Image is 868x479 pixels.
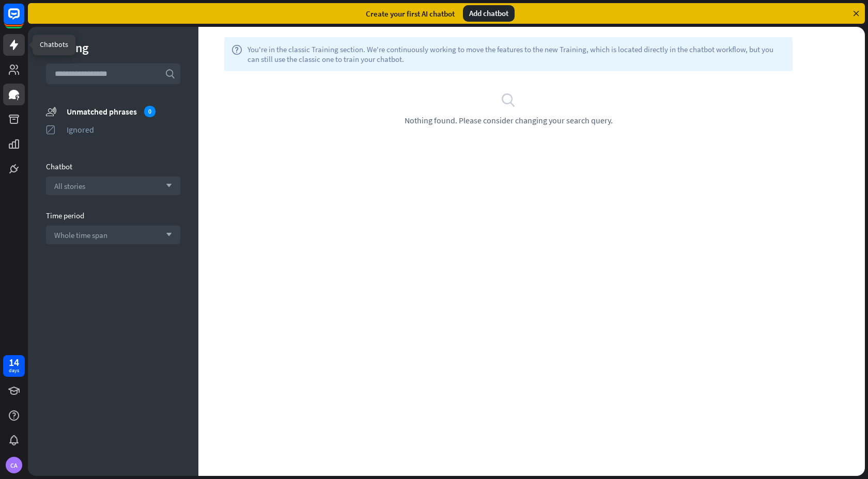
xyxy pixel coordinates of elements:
span: Nothing found. Please consider changing your search query. [405,115,613,125]
span: Whole time span [54,230,107,240]
button: Open LiveChat chat widget [8,4,39,35]
span: You're in the classic Training section. We're continuously working to move the features to the ne... [247,44,785,64]
a: 14 days [3,355,25,377]
i: arrow_down [161,232,172,238]
div: CA [6,457,22,473]
div: Chatbot [46,162,180,171]
div: 14 [9,358,19,367]
div: 0 [144,106,156,117]
i: ignored [46,124,56,135]
div: Add chatbot [463,5,515,22]
i: search [165,69,175,79]
div: Ignored [67,124,180,135]
div: Unmatched phrases [67,106,180,117]
div: days [9,367,19,374]
i: search [501,92,516,107]
div: Time period [46,211,180,220]
i: unmatched_phrases [46,106,56,117]
i: arrow_down [161,183,172,189]
div: Training [46,40,180,56]
div: Create your first AI chatbot [366,9,455,19]
i: help [231,44,242,64]
span: All stories [54,181,85,191]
